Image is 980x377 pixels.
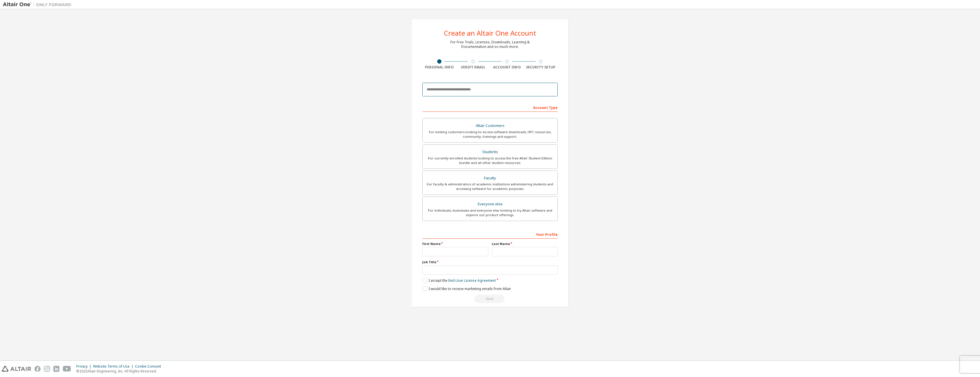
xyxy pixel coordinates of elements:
[44,366,50,372] img: instagram.svg
[492,242,558,246] label: Last Name
[422,295,558,303] div: Read and acccept EULA to continue
[450,40,530,49] div: For Free Trials, Licenses, Downloads, Learning & Documentation and so much more.
[76,369,164,374] p: © 2025 Altair Engineering, Inc. All Rights Reserved.
[422,65,456,70] div: Personal Info
[426,156,554,165] div: For currently enrolled students looking to access the free Altair Student Edition bundle and all ...
[444,30,536,37] div: Create an Altair One Account
[93,364,135,369] div: Website Terms of Use
[490,65,524,70] div: Account Info
[422,230,558,239] div: Your Profile
[35,366,41,372] img: facebook.svg
[3,2,74,7] img: Altair One
[76,364,93,369] div: Privacy
[63,366,71,372] img: youtube.svg
[426,182,554,191] div: For faculty & administrators of academic institutions administering students and accessing softwa...
[456,65,490,70] div: Verify Email
[2,366,31,372] img: altair_logo.svg
[524,65,558,70] div: Security Setup
[135,364,164,369] div: Cookie Consent
[448,278,496,283] a: End-User License Agreement
[426,174,554,182] div: Faculty
[422,103,558,112] div: Account Type
[422,278,496,283] label: I accept the
[426,208,554,217] div: For individuals, businesses and everyone else looking to try Altair software and explore our prod...
[426,122,554,130] div: Altair Customers
[422,242,488,246] label: First Name
[426,130,554,139] div: For existing customers looking to access software downloads, HPC resources, community, trainings ...
[422,260,558,264] label: Job Title
[422,286,511,291] label: I would like to receive marketing emails from Altair
[426,148,554,156] div: Students
[53,366,59,372] img: linkedin.svg
[426,200,554,208] div: Everyone else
